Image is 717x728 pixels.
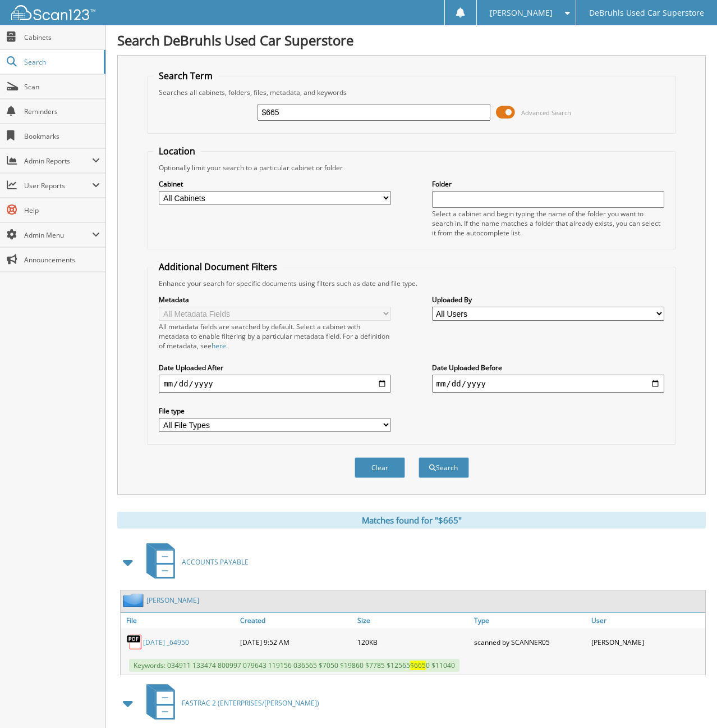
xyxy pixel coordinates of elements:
span: $665 [410,661,426,670]
legend: Search Term [153,70,218,82]
span: User Reports [24,181,92,190]
div: [DATE] 9:52 AM [237,631,354,653]
h1: Search DeBruhls Used Car Superstore [117,31,706,49]
label: Metadata [159,295,391,304]
div: Optionally limit your search to a particular cabinet or folder [153,163,669,172]
div: Searches all cabinets, folders, files, metadata, and keywords [153,88,669,97]
legend: Location [153,145,201,157]
span: Cabinets [24,33,100,42]
div: Select a cabinet and begin typing the name of the folder you want to search in. If the name match... [432,209,664,238]
label: Date Uploaded Before [432,363,664,372]
img: folder2.png [123,593,146,607]
label: File type [159,406,391,416]
span: Scan [24,82,100,92]
span: Keywords: 034911 133474 800997 079643 119156 036565 $7050 $19860 $7785 $12565 0 $11040 [129,659,459,672]
span: [PERSON_NAME] [490,10,553,16]
span: Admin Reports [24,156,92,166]
div: All metadata fields are searched by default. Select a cabinet with metadata to enable filtering b... [159,322,391,351]
img: PDF.png [126,634,143,650]
a: Size [355,613,471,628]
a: FASTRAC 2 (ENTERPRISES/[PERSON_NAME]) [140,681,319,725]
div: 120KB [355,631,471,653]
a: File [121,613,237,628]
label: Uploaded By [432,295,664,304]
button: Search [419,457,469,478]
span: Help [24,206,100,215]
button: Clear [355,457,405,478]
span: ACCOUNTS PAYABLE [182,557,249,567]
div: Enhance your search for specific documents using filters such as date and file type. [153,279,669,288]
div: scanned by SCANNER05 [471,631,588,653]
label: Folder [432,179,664,189]
a: [DATE] _64950 [143,638,189,647]
input: start [159,375,391,393]
a: User [589,613,705,628]
a: Created [237,613,354,628]
span: FASTRAC 2 (ENTERPRISES/[PERSON_NAME]) [182,698,319,708]
div: [PERSON_NAME] [589,631,705,653]
span: Search [24,57,98,67]
span: Advanced Search [521,108,571,117]
span: Announcements [24,255,100,265]
legend: Additional Document Filters [153,261,283,273]
label: Date Uploaded After [159,363,391,372]
span: Admin Menu [24,230,92,240]
span: Reminders [24,107,100,116]
a: [PERSON_NAME] [146,595,199,605]
span: Bookmarks [24,131,100,141]
div: Matches found for "$665" [117,512,706,529]
span: DeBruhls Used Car Superstore [589,10,704,16]
a: Type [471,613,588,628]
img: scan123-logo-white.svg [11,5,95,20]
a: here [212,341,226,351]
input: end [432,375,664,393]
a: ACCOUNTS PAYABLE [140,540,249,584]
label: Cabinet [159,179,391,189]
